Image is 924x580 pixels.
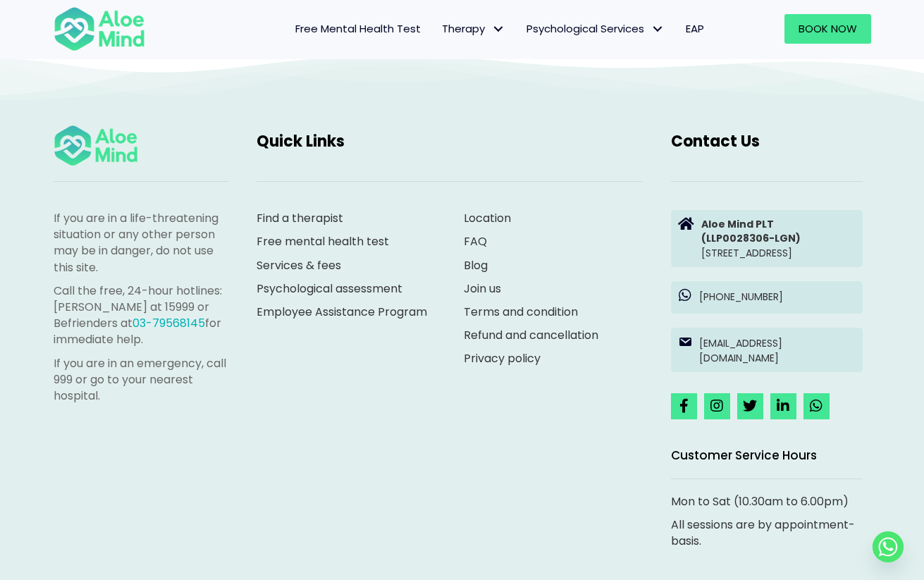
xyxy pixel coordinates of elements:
[799,21,857,36] span: Book Now
[431,14,516,44] a: TherapyTherapy: submenu
[54,210,228,276] p: If you are in a life-threatening situation or any other person may be in danger, do not use this ...
[671,517,863,549] p: All sessions are by appointment-basis.
[257,130,345,152] span: Quick Links
[671,281,863,314] a: [PHONE_NUMBER]
[873,531,904,562] a: Whatsapp
[464,304,578,320] a: Terms and condition
[526,21,665,36] span: Psychological Services
[133,315,205,331] a: 03-79568145
[701,217,774,231] strong: Aloe Mind PLT
[257,233,389,249] a: Free mental health test
[442,21,505,36] span: Therapy
[671,447,817,464] span: Customer Service Hours
[464,327,598,343] a: Refund and cancellation
[257,304,427,320] a: Employee Assistance Program
[257,257,341,273] a: Services & fees
[648,19,668,39] span: Psychological Services: submenu
[671,210,863,267] a: Aloe Mind PLT(LLP0028306-LGN)[STREET_ADDRESS]
[257,210,343,226] a: Find a therapist
[686,21,704,36] span: EAP
[464,257,488,273] a: Blog
[164,14,715,44] nav: Menu
[464,280,501,297] a: Join us
[671,328,863,372] a: [EMAIL_ADDRESS][DOMAIN_NAME]
[671,130,760,152] span: Contact Us
[516,14,675,44] a: Psychological ServicesPsychological Services: submenu
[701,231,801,245] strong: (LLP0028306-LGN)
[54,124,138,167] img: Aloe mind Logo
[295,21,421,36] span: Free Mental Health Test
[699,336,856,365] p: [EMAIL_ADDRESS][DOMAIN_NAME]
[671,493,863,510] p: Mon to Sat (10.30am to 6.00pm)
[54,6,145,52] img: Aloe mind Logo
[464,233,487,249] a: FAQ
[54,355,228,405] p: If you are in an emergency, call 999 or go to your nearest hospital.
[257,280,402,297] a: Psychological assessment
[784,14,871,44] a: Book Now
[488,19,509,39] span: Therapy: submenu
[464,210,511,226] a: Location
[675,14,715,44] a: EAP
[54,283,228,348] p: Call the free, 24-hour hotlines: [PERSON_NAME] at 15999 or Befrienders at for immediate help.
[285,14,431,44] a: Free Mental Health Test
[699,290,856,304] p: [PHONE_NUMBER]
[464,350,541,366] a: Privacy policy
[701,217,856,260] p: [STREET_ADDRESS]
